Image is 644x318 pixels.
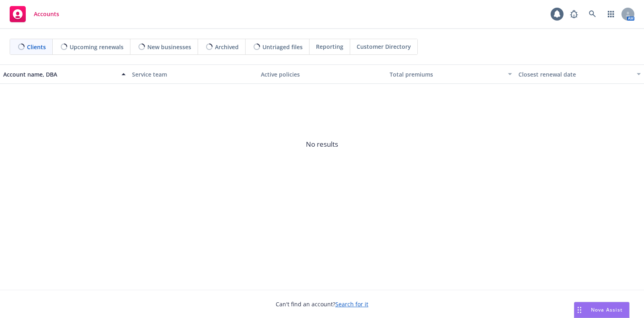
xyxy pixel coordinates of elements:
button: Total premiums [386,64,515,84]
button: Closest renewal date [515,64,644,84]
div: Account name, DBA [3,70,117,79]
a: Switch app [603,6,619,22]
a: Search [584,6,601,22]
a: Search for it [335,300,368,308]
div: Total premiums [390,70,503,79]
div: Active policies [261,70,383,79]
span: Upcoming renewals [70,43,124,51]
a: Report a Bug [566,6,582,22]
button: Nova Assist [574,302,630,318]
span: Archived [215,43,239,51]
a: Accounts [6,3,62,25]
span: Untriaged files [262,43,303,51]
span: Accounts [34,11,59,17]
div: Service team [132,70,254,79]
button: Active policies [258,64,386,84]
span: Nova Assist [591,306,623,313]
span: New businesses [147,43,191,51]
button: Service team [129,64,258,84]
div: Drag to move [574,302,584,318]
span: Customer Directory [357,42,411,51]
div: Closest renewal date [518,70,632,79]
span: Can't find an account? [276,300,368,308]
span: Reporting [316,42,343,51]
span: Clients [27,43,46,51]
